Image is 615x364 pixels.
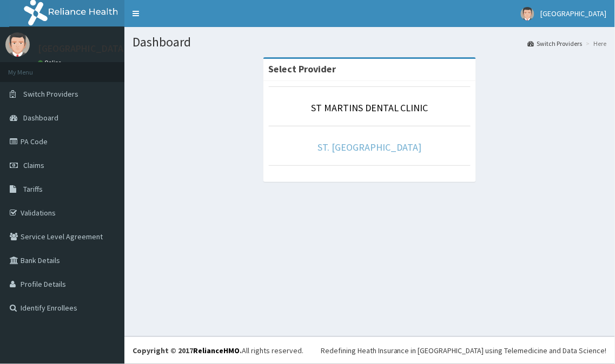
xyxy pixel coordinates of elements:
[5,32,30,57] img: User Image
[23,89,78,99] span: Switch Providers
[38,59,64,66] a: Online
[311,102,428,114] a: ST MARTINS DENTAL CLINIC
[541,9,607,18] span: [GEOGRAPHIC_DATA]
[269,63,336,75] strong: Select Provider
[193,346,240,355] a: RelianceHMO
[528,39,583,48] a: Switch Providers
[584,39,607,48] li: Here
[318,141,422,153] a: ST. [GEOGRAPHIC_DATA]
[38,44,127,53] p: [GEOGRAPHIC_DATA]
[321,345,607,356] div: Redefining Heath Insurance in [GEOGRAPHIC_DATA] using Telemedicine and Data Science!
[133,346,242,355] strong: Copyright © 2017 .
[521,7,534,21] img: User Image
[133,35,607,49] h1: Dashboard
[23,160,44,170] span: Claims
[23,184,43,194] span: Tariffs
[23,113,58,123] span: Dashboard
[124,336,615,364] footer: All rights reserved.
